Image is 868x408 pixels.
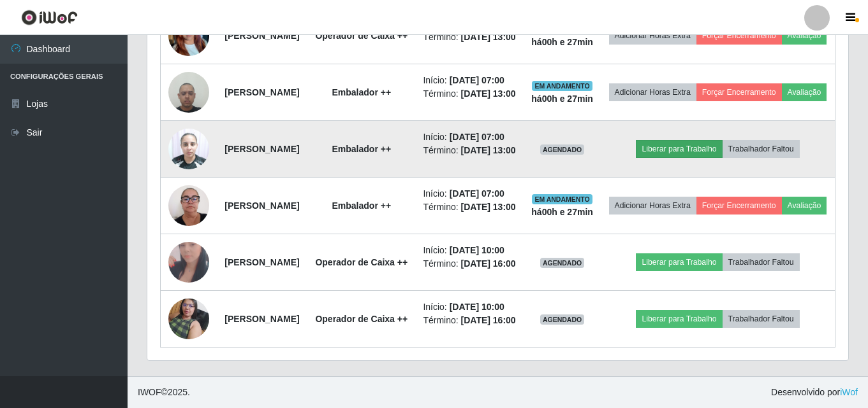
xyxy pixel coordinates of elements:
time: [DATE] 07:00 [450,75,504,85]
button: Avaliação [782,197,827,215]
strong: Operador de Caixa ++ [315,31,408,41]
span: AGENDADO [540,314,585,325]
time: [DATE] 16:00 [461,315,516,325]
img: 1673908492662.jpeg [168,220,209,304]
strong: Embalador ++ [332,200,391,211]
li: Início: [423,187,516,200]
strong: [PERSON_NAME] [224,257,299,267]
time: [DATE] 13:00 [461,32,516,42]
strong: há 00 h e 27 min [531,37,593,47]
time: [DATE] 10:00 [450,245,504,255]
button: Trabalhador Faltou [723,310,800,328]
button: Liberar para Trabalho [636,140,722,158]
span: EM ANDAMENTO [532,81,592,91]
strong: [PERSON_NAME] [224,200,299,211]
button: Forçar Encerramento [696,197,782,215]
img: 1749692047494.jpeg [168,292,209,346]
button: Adicionar Horas Extra [609,83,696,101]
img: 1739994247557.jpeg [168,122,209,176]
strong: [PERSON_NAME] [224,31,299,41]
strong: há 00 h e 27 min [531,207,593,217]
button: Trabalhador Faltou [723,140,800,158]
strong: [PERSON_NAME] [224,87,299,97]
time: [DATE] 07:00 [450,188,504,199]
img: CoreUI Logo [21,10,78,25]
strong: Embalador ++ [332,87,391,97]
button: Forçar Encerramento [696,27,782,45]
span: IWOF [138,387,161,397]
button: Forçar Encerramento [696,83,782,101]
strong: Embalador ++ [332,144,391,154]
time: [DATE] 10:00 [450,302,504,312]
strong: há 00 h e 27 min [531,94,593,104]
button: Avaliação [782,83,827,101]
li: Término: [423,87,516,101]
time: [DATE] 13:00 [461,202,516,212]
span: AGENDADO [540,258,585,268]
button: Avaliação [782,27,827,45]
li: Término: [423,314,516,327]
img: 1693507860054.jpeg [168,65,209,119]
li: Término: [423,31,516,44]
span: EM ANDAMENTO [532,194,592,204]
li: Início: [423,300,516,314]
strong: [PERSON_NAME] [224,144,299,154]
a: iWof [840,387,858,397]
time: [DATE] 13:00 [461,88,516,99]
li: Início: [423,244,516,257]
img: 1756344259057.jpeg [168,178,209,232]
time: [DATE] 16:00 [461,258,516,269]
time: [DATE] 13:00 [461,145,516,155]
span: © 2025 . [138,386,190,399]
strong: Operador de Caixa ++ [315,257,408,267]
img: 1739276484437.jpeg [168,8,209,62]
button: Adicionar Horas Extra [609,197,696,215]
button: Liberar para Trabalho [636,310,722,328]
span: AGENDADO [540,144,585,155]
time: [DATE] 07:00 [450,132,504,142]
button: Liberar para Trabalho [636,253,722,271]
strong: [PERSON_NAME] [224,314,299,324]
span: Desenvolvido por [771,386,858,399]
li: Término: [423,200,516,214]
button: Trabalhador Faltou [723,253,800,271]
li: Início: [423,130,516,144]
li: Início: [423,74,516,87]
button: Adicionar Horas Extra [609,27,696,45]
strong: Operador de Caixa ++ [315,314,408,324]
li: Término: [423,257,516,271]
li: Término: [423,144,516,157]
